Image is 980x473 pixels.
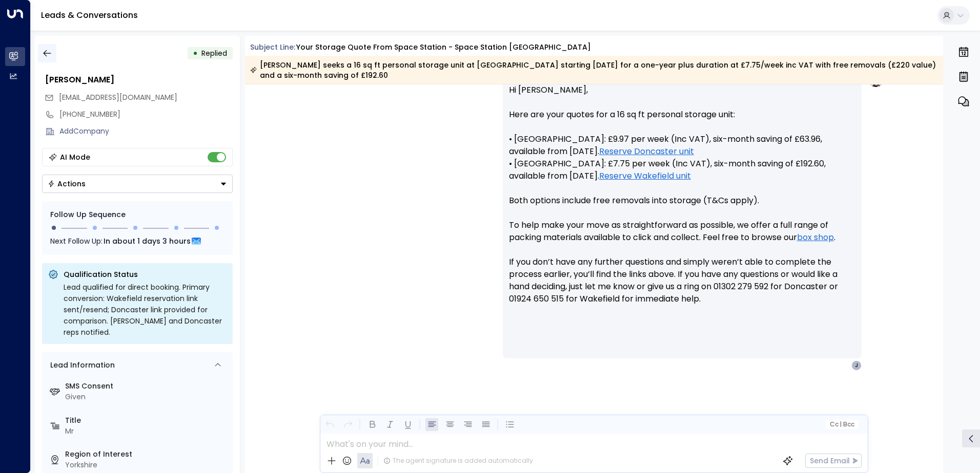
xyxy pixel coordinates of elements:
[64,282,227,338] div: Lead qualified for direct booking. Primary conversion: Wakefield reservation link sent/resend; Do...
[47,360,115,371] div: Lead Information
[65,381,229,392] label: SMS Consent
[250,42,295,52] span: Subject Line:
[65,426,229,437] div: Mr
[599,170,691,182] a: Reserve Wakefield unit
[383,456,533,465] div: The agent signature is added automatically
[65,449,229,460] label: Region of Interest
[50,235,224,247] div: Next Follow Up:
[42,175,233,193] button: Actions
[65,415,229,426] label: Title
[250,60,937,80] div: [PERSON_NAME] seeks a 16 sq ft personal storage unit at [GEOGRAPHIC_DATA] starting [DATE] for a o...
[65,392,229,402] div: Given
[41,9,138,21] a: Leads & Conversations
[840,421,842,428] span: |
[323,418,336,431] button: Undo
[59,126,233,137] div: AddCompany
[59,92,177,103] span: Joshuathickett@icloud.com
[851,360,862,371] div: J
[45,74,233,86] div: [PERSON_NAME]
[599,145,694,158] a: Reserve Doncaster unit
[59,92,177,102] span: [EMAIL_ADDRESS][DOMAIN_NAME]
[193,44,198,62] div: •
[59,109,233,120] div: [PHONE_NUMBER]
[797,231,834,244] a: box shop
[42,175,233,193] div: Button group with a nested menu
[50,209,224,220] div: Follow Up Sequence
[64,269,227,279] p: Qualification Status
[201,48,227,58] span: Replied
[296,42,591,53] div: Your storage quote from Space Station - Space Station [GEOGRAPHIC_DATA]
[60,152,90,162] div: AI Mode
[825,420,858,429] button: Cc|Bcc
[509,84,855,317] p: Hi [PERSON_NAME], Here are your quotes for a 16 sq ft personal storage unit: • [GEOGRAPHIC_DATA]:...
[341,418,354,431] button: Redo
[65,460,229,470] div: Yorkshire
[104,235,191,247] span: In about 1 days 3 hours
[48,179,86,188] div: Actions
[829,421,854,428] span: Cc Bcc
